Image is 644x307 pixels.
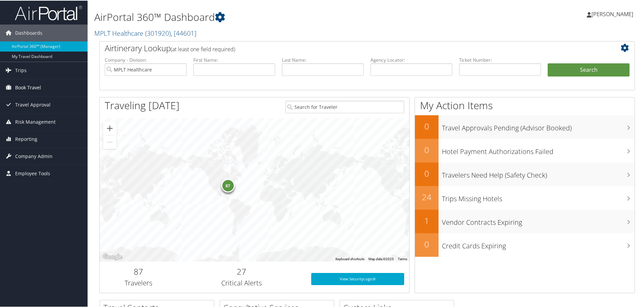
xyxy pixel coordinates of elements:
[285,100,404,113] input: Search for Traveler
[442,190,635,203] h3: Trips Missing Hotels
[94,9,458,24] h1: AirPortal 360™ Dashboard
[415,214,439,226] h2: 1
[101,252,124,261] img: Google
[371,56,452,63] label: Agency Locator:
[15,4,82,20] img: airportal-logo.png
[221,178,234,192] div: 87
[15,96,51,113] span: Travel Approval
[15,79,41,95] span: Book Travel
[591,10,633,17] span: [PERSON_NAME]
[415,233,635,256] a: 0Credit Cards Expiring
[415,185,635,209] a: 24Trips Missing Hotels
[101,252,124,261] a: Open this area in Google Maps (opens a new window)
[171,28,196,37] span: , [ 44601 ]
[282,56,364,63] label: Last Name:
[548,63,630,76] button: Search
[587,3,640,24] a: [PERSON_NAME]
[442,214,635,226] h3: Vendor Contracts Expiring
[15,61,27,78] span: Trips
[105,56,187,63] label: Company - Division:
[442,119,635,132] h3: Travel Approvals Pending (Advisor Booked)
[415,162,635,185] a: 0Travelers Need Help (Safety Check)
[459,56,541,63] label: Ticket Number:
[103,121,117,134] button: Zoom in
[415,98,635,112] h1: My Action Items
[415,191,439,202] h2: 24
[442,143,635,156] h3: Hotel Payment Authorizations Failed
[182,265,301,277] h2: 27
[15,147,53,164] span: Company Admin
[15,164,50,181] span: Employee Tools
[415,238,439,249] h2: 0
[311,272,404,284] a: View SecurityLogic®
[103,135,117,148] button: Zoom out
[15,24,42,41] span: Dashboards
[105,42,585,53] h2: Airtinerary Lookup
[335,256,364,261] button: Keyboard shortcuts
[442,166,635,179] h3: Travelers Need Help (Safety Check)
[193,56,275,63] label: First Name:
[415,138,635,162] a: 0Hotel Payment Authorizations Failed
[442,237,635,250] h3: Credit Cards Expiring
[368,256,394,260] span: Map data ©2025
[415,120,439,131] h2: 0
[415,167,439,179] h2: 0
[105,265,172,277] h2: 87
[398,256,407,260] a: Terms (opens in new tab)
[145,28,171,37] span: ( 301920 )
[105,98,180,112] h1: Traveling [DATE]
[415,144,439,155] h2: 0
[415,115,635,138] a: 0Travel Approvals Pending (Advisor Booked)
[182,278,301,287] h3: Critical Alerts
[15,130,37,147] span: Reporting
[15,113,56,130] span: Risk Management
[94,28,196,37] a: MPLT Healthcare
[171,45,235,52] span: (at least one field required)
[415,209,635,233] a: 1Vendor Contracts Expiring
[105,278,172,287] h3: Travelers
